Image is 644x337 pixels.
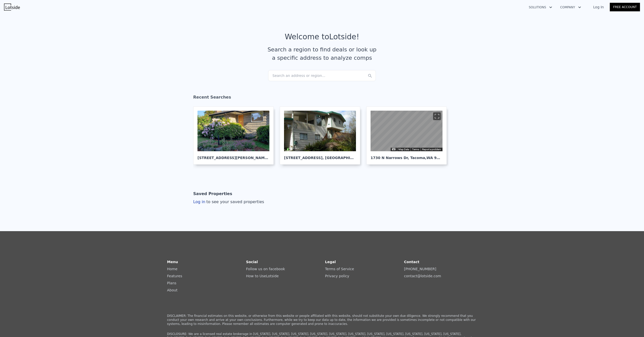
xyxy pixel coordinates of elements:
[246,267,285,271] a: Follow us on facebook
[372,145,388,151] img: Google
[425,156,447,160] span: , WA 98406
[433,112,441,120] button: Toggle fullscreen view
[371,151,442,160] div: 1730 N Narrows Dr , Tacoma
[325,260,336,264] strong: Legal
[325,267,354,271] a: Terms of Service
[197,151,269,160] div: [STREET_ADDRESS][PERSON_NAME] , [GEOGRAPHIC_DATA]
[193,90,451,106] div: Recent Searches
[366,106,451,165] a: Map 1730 N Narrows Dr, Tacoma,WA 98406
[404,260,419,264] strong: Contact
[268,70,376,81] div: Search an address or region...
[412,148,419,151] a: Terms (opens in new tab)
[284,151,356,160] div: [STREET_ADDRESS] , [GEOGRAPHIC_DATA]
[246,274,279,278] a: How to UseLotside
[285,32,359,41] div: Welcome to Lotside !
[371,111,442,151] div: Street View
[167,267,177,271] a: Home
[610,3,640,11] a: Free Account
[167,288,177,292] a: About
[525,3,556,12] button: Solutions
[4,4,20,11] img: Lotside
[325,274,349,278] a: Privacy policy
[167,260,178,264] strong: Menu
[404,274,441,278] a: contact@lotside.com
[556,3,585,12] button: Company
[193,189,232,199] div: Saved Properties
[587,5,610,10] a: Log In
[193,106,278,165] a: [STREET_ADDRESS][PERSON_NAME], [GEOGRAPHIC_DATA]
[398,148,409,151] button: Map Data
[392,148,395,150] button: Keyboard shortcuts
[280,106,364,165] a: [STREET_ADDRESS], [GEOGRAPHIC_DATA]
[422,148,441,151] a: Report a problem
[266,45,378,62] div: Search a region to find deals or look up a specific address to analyze comps
[167,281,176,285] a: Plans
[167,274,182,278] a: Features
[371,111,442,151] div: Map
[205,199,264,204] span: to see your saved properties
[167,314,477,326] p: DISCLAIMER: The financial estimates on this website, or otherwise from this website or people aff...
[372,145,388,151] a: Open this area in Google Maps (opens a new window)
[193,199,264,205] div: Log in
[404,267,436,271] a: [PHONE_NUMBER]
[246,260,258,264] strong: Social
